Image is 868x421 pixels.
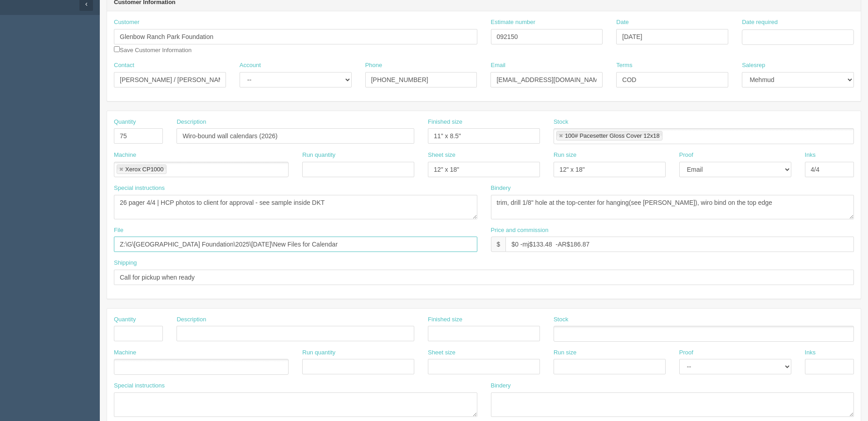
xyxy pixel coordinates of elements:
label: Stock [554,315,569,324]
label: Proof [679,348,693,357]
label: Account [240,61,261,70]
label: Shipping [114,259,137,267]
label: Sheet size [428,348,456,357]
label: Quantity [114,315,136,324]
label: Date [616,18,628,27]
label: Proof [679,151,693,160]
label: Special instructions [114,382,165,390]
label: Machine [114,348,136,357]
div: 100# Pacesetter Gloss Cover 12x18 [565,133,660,139]
textarea: trim, drill 1/8" hole at the top-center for hanging(see [PERSON_NAME]), wiro bind on the top edge [491,195,854,219]
label: Estimate number [491,18,535,27]
label: Bindery [491,184,511,193]
label: Contact [114,61,134,70]
input: Enter customer name [114,29,477,44]
label: Inks [805,151,816,160]
div: Save Customer Information [114,18,477,54]
label: Bindery [491,382,511,390]
label: Run size [554,151,577,160]
label: Stock [554,118,569,126]
label: Phone [365,61,383,70]
label: Run size [554,348,577,357]
label: Price and commission [491,226,549,235]
textarea: 26 pager 4/4 | HCP photos to client for approval - see sample inside DKT [114,195,477,219]
label: Date required [742,18,778,27]
label: Machine [114,151,136,160]
div: Xerox CP1000 [125,166,164,172]
label: Salesrep [742,61,765,70]
label: Customer [114,18,139,27]
div: $ [491,237,506,252]
label: Description [177,315,206,324]
label: Finished size [428,315,462,324]
label: Quantity [114,118,136,126]
label: Terms [616,61,632,70]
label: Description [177,118,206,126]
label: Special instructions [114,184,165,193]
label: File [114,226,123,235]
label: Finished size [428,118,462,126]
label: Inks [805,348,816,357]
label: Email [490,61,505,70]
label: Sheet size [428,151,456,160]
label: Run quantity [302,151,335,160]
label: Run quantity [302,348,335,357]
